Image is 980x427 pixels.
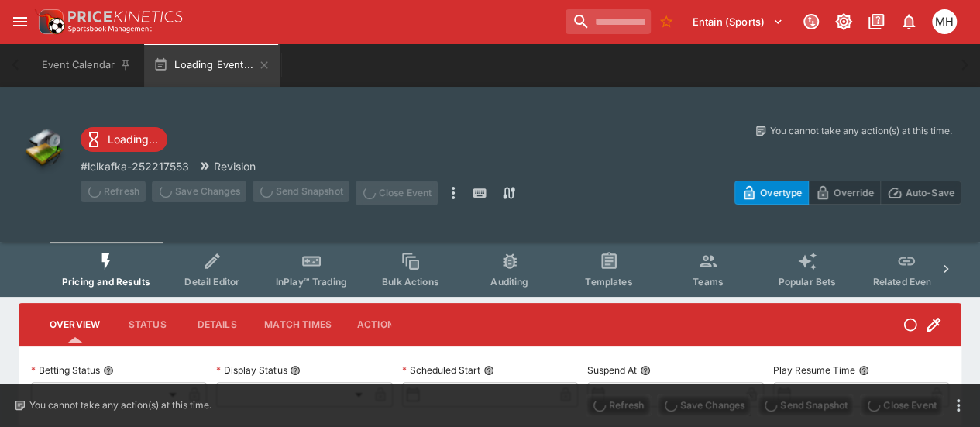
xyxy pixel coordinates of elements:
[252,306,344,343] button: Match Times
[108,131,158,147] p: Loading...
[483,365,494,376] button: Scheduled Start
[654,9,679,34] button: No Bookmarks
[68,26,152,33] img: Sportsbook Management
[34,6,65,37] img: PriceKinetics Logo
[640,365,651,376] button: Suspend At
[880,181,961,205] button: Auto-Save
[808,181,880,205] button: Override
[62,276,150,288] span: Pricing and Results
[778,276,836,288] span: Popular Bets
[344,306,414,343] button: Actions
[182,306,252,343] button: Details
[144,43,280,87] button: Loading Event...
[770,124,952,138] p: You cannot take any action(s) at this time.
[81,158,189,174] p: Copy To Clipboard
[29,398,211,412] p: You cannot take any action(s) at this time.
[858,365,869,376] button: Play Resume Time
[444,181,462,205] button: more
[216,363,287,377] p: Display Status
[184,276,239,288] span: Detail Editor
[290,365,301,376] button: Display Status
[734,181,809,205] button: Overtype
[37,306,112,343] button: Overview
[830,8,858,36] button: Toggle light/dark mode
[927,5,961,39] button: Michael Hutchinson
[50,242,930,297] div: Event type filters
[112,306,182,343] button: Status
[797,8,825,36] button: Connected to PK
[932,9,957,34] div: Michael Hutchinson
[872,276,940,288] span: Related Events
[33,43,141,87] button: Event Calendar
[276,276,347,288] span: InPlay™ Trading
[31,363,100,377] p: Betting Status
[402,363,480,377] p: Scheduled Start
[19,124,68,174] img: other.png
[6,8,34,36] button: open drawer
[587,363,637,377] p: Suspend At
[906,184,954,201] p: Auto-Save
[382,276,439,288] span: Bulk Actions
[585,276,632,288] span: Templates
[490,276,528,288] span: Auditing
[773,363,855,377] p: Play Resume Time
[862,8,890,36] button: Documentation
[68,11,183,22] img: PriceKinetics
[693,276,724,288] span: Teams
[103,365,114,376] button: Betting Status
[760,184,802,201] p: Overtype
[214,158,256,174] p: Revision
[895,8,923,36] button: Notifications
[566,9,651,34] input: search
[683,9,793,34] button: Select Tenant
[834,184,873,201] p: Override
[949,396,968,415] button: more
[734,181,961,205] div: Start From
